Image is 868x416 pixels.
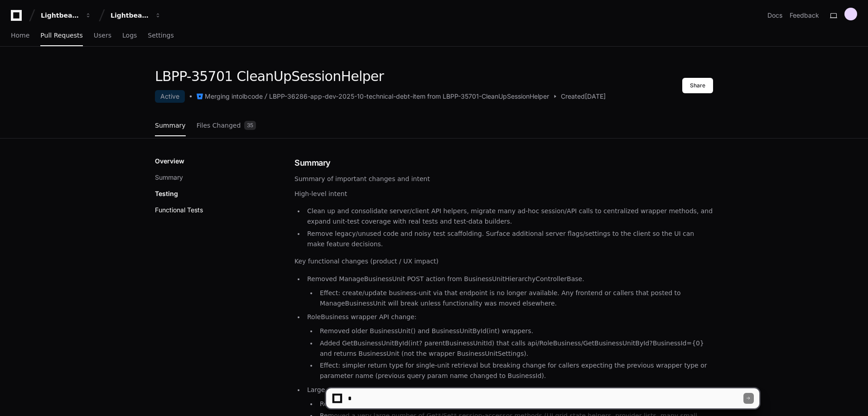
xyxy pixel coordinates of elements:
[155,206,203,215] button: Functional Tests
[40,33,82,38] span: Pull Requests
[11,33,29,38] span: Home
[767,11,782,20] a: Docs
[317,288,713,309] li: Effect: create/update business-unit via that endpoint is no longer available. Any frontend or cal...
[317,360,713,381] li: Effect: simpler return type for single-unit retrieval but breaking change for callers expecting t...
[94,33,111,38] span: Users
[41,11,80,20] div: Lightbeam Health
[304,274,713,308] li: Removed ManageBusinessUnit POST action from BusinessUnitHierarchyControllerBase.
[304,312,713,381] li: RoleBusiness wrapper API change:
[40,25,82,46] a: Pull Requests
[155,173,183,182] button: Summary
[585,92,606,101] span: [DATE]
[317,399,713,409] li: Replaced many inline HTTP calls with centralized wrapper calls (ModuleWrapper, SystemSettingsWrap...
[317,338,713,359] li: Added GetBusinessUnitById(int? parentBusinessUnitId) that calls api/RoleBusiness/GetBusinessUnitB...
[122,25,137,46] a: Logs
[304,206,713,227] li: Clean up and consolidate server/client API helpers, migrate many ad-hoc session/API calls to cent...
[294,157,713,169] h1: Summary
[242,92,263,101] div: lbcode
[155,123,186,128] span: Summary
[94,25,111,46] a: Users
[122,33,137,38] span: Logs
[155,157,184,166] p: Overview
[244,121,256,130] span: 35
[269,92,549,101] div: LBPP-36286-app-dev-2025-10-technical-debt-item from LBPP-35701-CleanUpSessionHelper
[317,326,713,336] li: Removed older BusinessUnit() and BusinessUnitById(int) wrappers.
[304,229,713,249] li: Remove legacy/unused code and noisy test scaffolding. Surface additional server flags/settings to...
[205,92,242,101] div: Merging into
[682,78,713,93] button: Share
[197,123,241,128] span: Files Changed
[294,256,713,267] p: Key functional changes (product / UX impact)
[155,90,185,103] div: Active
[148,33,174,38] span: Settings
[111,11,149,20] div: Lightbeam Health Solutions
[790,11,819,20] button: Feedback
[155,68,606,85] h1: LBPP-35701 CleanUpSessionHelper
[294,189,713,199] p: High-level intent
[11,25,29,46] a: Home
[294,174,713,184] p: Summary of important changes and intent
[561,92,585,101] span: Created
[155,189,178,198] p: Testing
[107,7,165,24] button: Lightbeam Health Solutions
[148,25,174,46] a: Settings
[37,7,95,24] button: Lightbeam Health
